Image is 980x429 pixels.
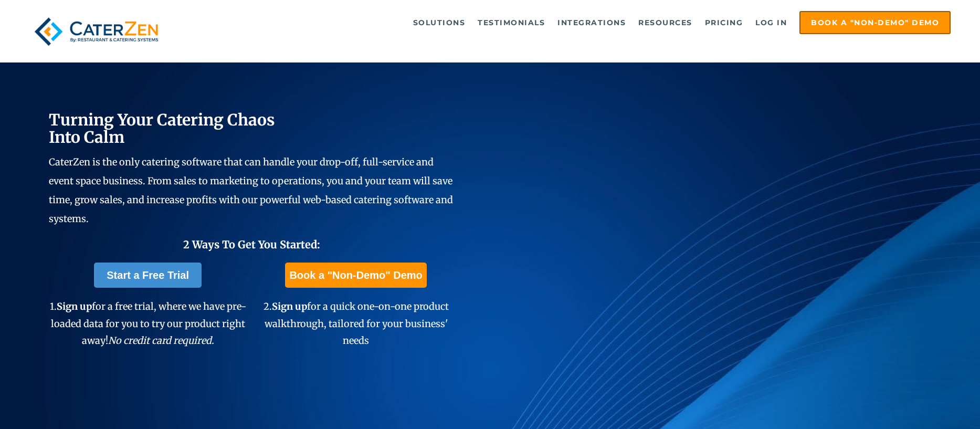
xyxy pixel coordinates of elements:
iframe: Help widget launcher [887,388,968,417]
span: CaterZen is the only catering software that can handle your drop-off, full-service and event spac... [49,156,453,225]
a: Book a "Non-Demo" Demo [799,11,951,34]
span: Turning Your Catering Chaos Into Calm [49,110,275,147]
span: 2 Ways To Get You Started: [183,238,320,251]
a: Solutions [408,12,471,33]
a: Integrations [552,12,631,33]
span: Sign up [272,300,307,312]
img: caterzen [29,11,163,52]
span: 1. for a free trial, where we have pre-loaded data for you to try our product right away! [50,300,246,347]
em: No credit card required. [108,334,214,347]
a: Log in [750,12,792,33]
a: Book a "Non-Demo" Demo [285,263,426,288]
a: Resources [633,12,698,33]
span: Sign up [57,300,92,312]
a: Pricing [700,12,749,33]
span: 2. for a quick one-on-one product walkthrough, tailored for your business' needs [264,300,449,347]
div: Navigation Menu [187,11,951,34]
a: Testimonials [472,12,550,33]
a: Start a Free Trial [94,263,202,288]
